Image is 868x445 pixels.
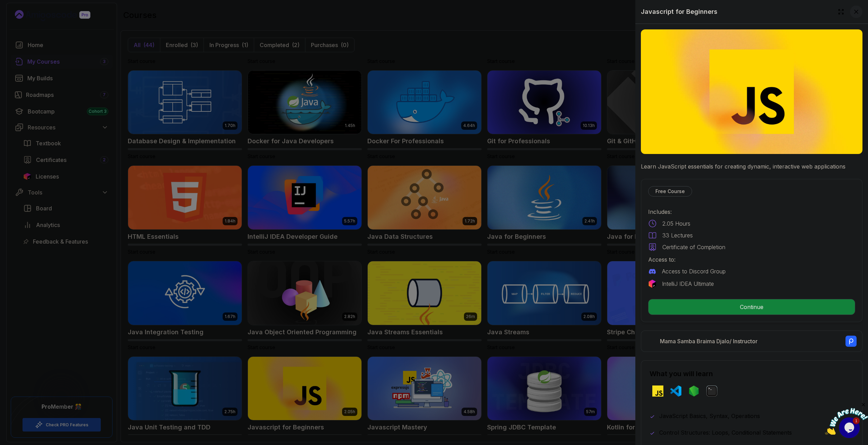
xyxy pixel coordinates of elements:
img: Nelson Djalo [647,336,657,346]
button: Continue [648,299,855,315]
p: 33 Lectures [662,231,693,239]
p: JavaScript Basics, Syntax, Operations [659,412,760,420]
iframe: chat widget [825,402,868,435]
p: IntelliJ IDEA Ultimate [662,280,714,288]
p: Mama Samba Braima Djalo / [660,337,758,345]
span: Instructor [733,338,758,345]
img: javascript logo [652,385,663,397]
p: 2.05 Hours [662,219,690,228]
p: Access to: [648,255,855,264]
img: nodejs logo [688,385,699,397]
p: Control Structures: Loops, Conditional Statements [659,428,792,437]
p: Includes: [648,208,855,216]
p: Access to Discord Group [662,267,726,275]
p: Free Course [655,188,685,195]
h2: What you will learn [650,369,854,379]
img: javascript-for-beginners_thumbnail [641,29,862,154]
button: Expand drawer [835,6,847,18]
h2: Javascript for Beginners [641,7,717,17]
img: terminal logo [706,385,717,397]
p: Continue [648,299,855,315]
img: jetbrains logo [648,280,656,288]
img: vscode logo [670,385,681,397]
p: Learn JavaScript essentials for creating dynamic, interactive web applications [641,162,862,171]
p: Certificate of Completion [662,243,725,251]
